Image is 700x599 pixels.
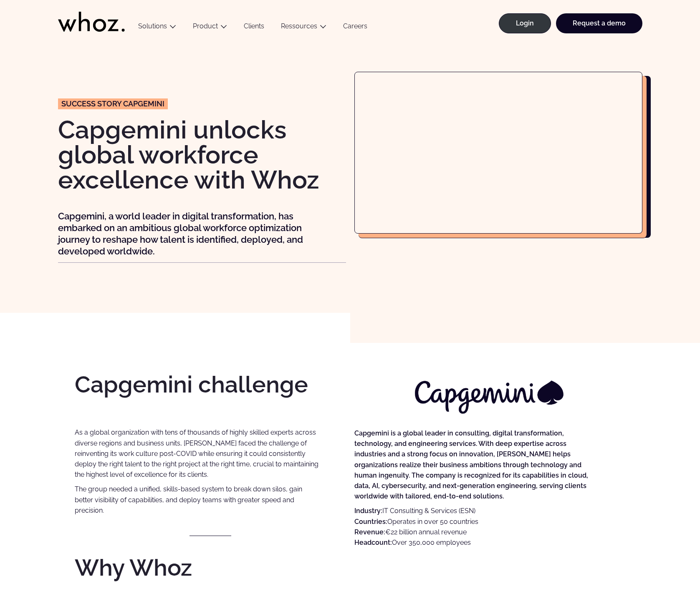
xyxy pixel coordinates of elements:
span: Success story CAPGEMINI [61,100,164,108]
strong: Headcount: [354,539,392,546]
p: The group needed a unified, skills-based system to break down silos, gain better visibility of ca... [75,484,319,516]
p: As a global organization with tens of thousands of highly skilled experts across diverse regions ... [75,417,319,480]
iframe: Chatbot [645,544,688,587]
button: Ressources [273,22,335,33]
p: IT Consulting & Services (ESN) Operates in over 50 countries €22 billion annual revenue Over 350,... [354,506,599,548]
h1: Capgemini unlocks global workforce excellence with Whoz [58,117,346,192]
p: Capgemini, a world leader in digital transformation, has embarked on an ambitious global workforc... [58,210,317,257]
strong: Countries: [354,518,387,526]
h2: Why Whoz [75,556,346,579]
iframe: Capgemini unlocks its skills-based operating model with Whoz [355,72,642,233]
a: Login [499,13,551,33]
a: Product [193,22,218,30]
strong: Capgemini is a global leader in consulting, digital transformation, technology, and engineering s... [354,429,588,501]
a: Request a demo [556,13,642,33]
strong: Industry: [354,507,382,515]
button: Solutions [130,22,184,33]
a: Careers [335,22,376,33]
h2: Capgemini challenge [75,373,346,396]
button: Product [184,22,235,33]
a: Clients [235,22,273,33]
a: Ressources [281,22,317,30]
strong: Revenue: [354,528,385,536]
